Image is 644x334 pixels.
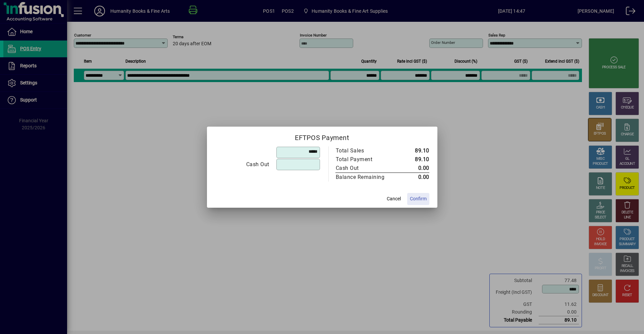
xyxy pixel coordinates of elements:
[410,195,427,202] span: Confirm
[215,160,269,169] div: Cash Out
[335,146,399,155] td: Total Sales
[207,127,437,146] h2: EFTPOS Payment
[336,164,392,172] div: Cash Out
[335,155,399,164] td: Total Payment
[407,193,429,205] button: Confirm
[336,173,392,181] div: Balance Remaining
[399,155,429,164] td: 89.10
[399,146,429,155] td: 89.10
[383,193,405,205] button: Cancel
[399,173,429,182] td: 0.00
[387,195,401,202] span: Cancel
[399,164,429,173] td: 0.00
